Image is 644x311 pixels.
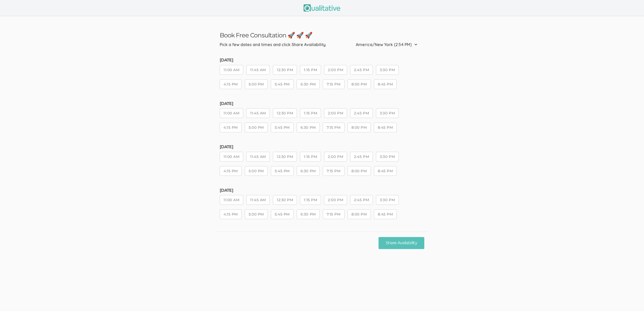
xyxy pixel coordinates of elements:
[271,123,294,132] button: 5:45 PM
[323,209,345,219] button: 7:15 PM
[220,166,242,176] button: 4:15 PM
[297,123,320,132] button: 6:30 PM
[246,65,270,75] button: 11:45 AM
[220,79,242,89] button: 4:15 PM
[220,101,424,106] h5: [DATE]
[324,152,347,162] button: 2:00 PM
[220,108,243,118] button: 11:00 AM
[273,108,297,118] button: 12:30 PM
[297,79,320,89] button: 6:30 PM
[350,195,373,205] button: 2:45 PM
[220,145,424,149] h5: [DATE]
[304,4,340,12] img: Qualitative
[220,42,326,48] div: Pick a few dates and times and click Share Availability.
[376,152,399,162] button: 3:30 PM
[348,209,371,219] button: 8:00 PM
[271,166,294,176] button: 5:45 PM
[297,209,320,219] button: 6:30 PM
[323,166,345,176] button: 7:15 PM
[350,152,373,162] button: 2:45 PM
[374,209,397,219] button: 8:45 PM
[246,195,270,205] button: 11:45 AM
[300,195,321,205] button: 1:15 PM
[245,79,268,89] button: 5:00 PM
[220,195,243,205] button: 11:00 AM
[220,65,243,75] button: 11:00 AM
[374,123,397,132] button: 8:45 PM
[376,108,399,118] button: 3:30 PM
[271,79,294,89] button: 5:45 PM
[323,79,345,89] button: 7:15 PM
[376,195,399,205] button: 3:30 PM
[348,166,371,176] button: 8:00 PM
[350,108,373,118] button: 2:45 PM
[300,152,321,162] button: 1:15 PM
[374,166,397,176] button: 8:45 PM
[245,166,268,176] button: 5:00 PM
[220,209,242,219] button: 4:15 PM
[246,152,270,162] button: 11:45 AM
[324,195,347,205] button: 2:00 PM
[350,65,373,75] button: 2:45 PM
[348,79,371,89] button: 8:00 PM
[379,237,424,249] button: Share Availability
[246,108,270,118] button: 11:45 AM
[376,65,399,75] button: 3:30 PM
[245,209,268,219] button: 5:00 PM
[300,65,321,75] button: 1:15 PM
[220,152,243,162] button: 11:00 AM
[245,123,268,132] button: 5:00 PM
[348,123,371,132] button: 8:00 PM
[220,31,424,39] h3: Book Free Consultation 🚀 🚀 🚀
[220,58,424,62] h5: [DATE]
[374,79,397,89] button: 8:45 PM
[300,108,321,118] button: 1:15 PM
[273,195,297,205] button: 12:30 PM
[220,123,242,132] button: 4:15 PM
[324,108,347,118] button: 2:00 PM
[297,166,320,176] button: 6:30 PM
[324,65,347,75] button: 2:00 PM
[323,123,345,132] button: 7:15 PM
[273,65,297,75] button: 12:30 PM
[220,188,424,193] h5: [DATE]
[271,209,294,219] button: 5:45 PM
[273,152,297,162] button: 12:30 PM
